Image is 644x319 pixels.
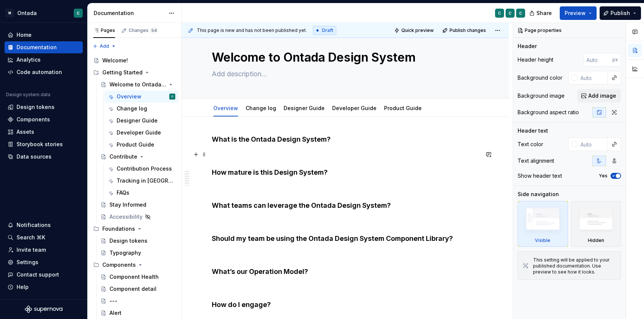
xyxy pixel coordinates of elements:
a: Design tokens [97,235,178,247]
span: Add [100,43,109,49]
div: Accessibility [109,213,143,221]
div: Ontada [17,9,37,17]
div: Design system data [6,92,50,98]
a: Stay Informed [97,199,178,211]
div: Help [17,283,29,291]
a: Alert [97,307,178,319]
input: Auto [577,71,608,85]
div: Background aspect ratio [518,109,579,116]
a: Contribute [97,151,178,163]
div: Welcome to Ontada Design System [109,81,166,88]
div: Background image [518,92,565,100]
a: Developer Guide [105,127,178,139]
h4: What is the Ontada Design System? [212,135,479,144]
h4: Should my team be using the Ontada Design System Component Library? [212,234,479,243]
div: Documentation [17,44,57,51]
a: OverviewC [105,91,178,103]
div: Component detail [109,285,156,293]
a: Storybook stories [5,138,83,150]
button: MOntadaC [2,5,86,21]
div: Components [102,261,136,269]
h4: What’s our Operation Model? [212,267,479,276]
div: Changes [129,27,158,33]
a: Welcome to Ontada Design System [97,79,178,91]
div: Hidden [588,237,604,243]
div: --- [109,297,117,305]
a: Contribution Process [105,163,178,175]
div: Getting Started [102,69,143,76]
a: Product Guide [105,139,178,151]
div: Designer Guide [117,117,158,124]
span: 54 [150,27,158,33]
span: Publish changes [450,27,486,33]
button: Publish changes [440,25,489,36]
div: Background color [518,74,562,82]
div: Alert [109,309,122,317]
div: Search ⌘K [17,234,45,241]
div: Text alignment [518,157,554,165]
div: Designer Guide [281,100,328,116]
a: Documentation [5,41,83,53]
a: Component detail [97,283,178,295]
span: Quick preview [401,27,434,33]
button: Quick preview [392,25,437,36]
svg: Supernova Logo [25,305,62,313]
div: Developer Guide [117,129,161,136]
div: Design tokens [17,103,55,111]
button: Contact support [5,269,83,281]
div: Overview [210,100,241,116]
div: Product Guide [117,141,154,148]
span: Publish [611,9,630,17]
a: Welcome! [90,54,178,67]
div: Notifications [17,221,51,229]
div: Documentation [94,9,165,17]
h4: How do I engage? [212,300,479,309]
div: Change log [243,100,279,116]
a: Analytics [5,54,83,66]
div: Component Health [109,273,159,281]
div: Hidden [571,201,621,247]
a: Tracking in [GEOGRAPHIC_DATA] [105,175,178,187]
span: Preview [565,9,586,17]
a: FAQs [105,187,178,199]
div: Change log [117,105,147,112]
button: Search ⌘K [5,231,83,243]
div: C [509,10,512,16]
div: Header [518,42,537,50]
a: Invite team [5,244,83,256]
div: Storybook stories [17,141,63,148]
div: Contact support [17,271,59,278]
button: Notifications [5,219,83,231]
div: Code automation [17,68,62,76]
div: Analytics [17,56,41,63]
div: Components [17,116,50,123]
div: Invite team [17,246,46,254]
div: Side navigation [518,190,559,198]
div: Visible [518,201,568,247]
a: Data sources [5,151,83,163]
a: Accessibility [97,211,178,223]
div: C [519,10,522,16]
span: Add image [588,92,616,100]
div: Foundations [102,225,135,233]
a: --- [97,295,178,307]
div: Foundations [90,223,178,235]
h4: What teams can leverage the Ontada Design System? [212,201,479,210]
div: Header height [518,56,553,63]
a: Developer Guide [332,105,377,111]
span: Share [536,9,552,17]
div: Welcome! [102,57,128,64]
a: Change log [246,105,276,111]
button: Add image [577,89,621,103]
div: Design tokens [109,237,147,245]
span: This page is new and has not been published yet. [197,27,307,33]
div: Home [17,31,32,39]
a: Settings [5,256,83,268]
a: Component Health [97,271,178,283]
button: Help [5,281,83,293]
textarea: Welcome to Ontada Design System [210,48,477,67]
div: FAQs [117,189,129,197]
input: Auto [583,53,612,67]
div: C [172,93,173,100]
div: Getting Started [90,67,178,79]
